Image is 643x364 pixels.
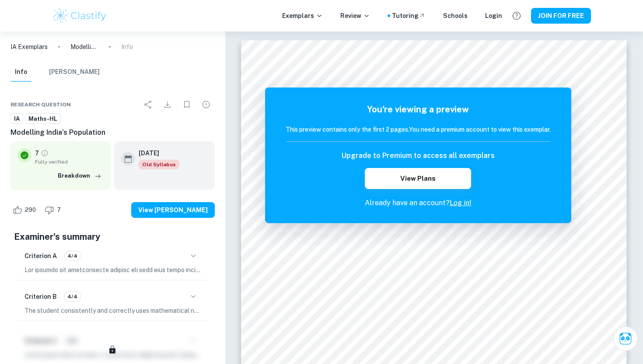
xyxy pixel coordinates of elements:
span: 4/4 [64,293,80,301]
button: View [PERSON_NAME] [131,202,215,218]
p: Modelling India’s Population [70,42,98,52]
a: Login [485,11,502,21]
a: IA Exemplars [10,42,48,52]
a: Log in! [450,199,472,207]
p: Lor ipsumdo sit ametconsecte adipisc eli sedd eius tempo incididu, utlaboree do magnaaliquae, adm... [24,265,201,275]
div: Report issue [197,96,215,113]
span: Fully verified [35,158,104,166]
div: Download [159,96,176,113]
span: 4/4 [64,252,80,260]
button: Ask Clai [613,326,638,351]
div: Share [140,96,157,113]
h5: Examiner's summary [14,230,211,243]
div: Although this IA is written for the old math syllabus (last exam in November 2020), the current I... [139,160,179,169]
span: 7 [52,206,66,214]
h6: Upgrade to Premium to access all exemplars [342,150,495,161]
p: The student consistently and correctly uses mathematical notation, symbols, and terminology. Key ... [24,306,201,315]
h6: Criterion B [24,292,57,301]
h6: Criterion A [24,251,57,261]
p: Exemplars [282,11,323,21]
a: Tutoring [392,11,426,21]
div: Like [10,203,41,217]
button: Help and Feedback [509,8,524,23]
span: Research question [10,101,71,108]
span: 290 [20,206,41,214]
button: View Plans [365,168,471,189]
img: Clastify logo [52,7,108,24]
p: Already have an account? [286,198,551,208]
h5: You're viewing a preview [286,103,551,116]
p: 7 [35,148,39,158]
p: Info [121,42,133,52]
div: Bookmark [178,96,196,113]
button: Breakdown [56,169,104,182]
h6: [DATE] [139,148,172,158]
button: [PERSON_NAME] [49,63,100,82]
button: Info [10,63,31,82]
a: Grade fully verified [41,149,49,157]
a: IA [10,113,23,124]
div: Dislike [42,203,66,217]
p: Review [340,11,370,21]
span: Maths-HL [25,115,60,123]
h6: Modelling India’s Population [10,127,215,138]
h6: This preview contains only the first 2 pages. You need a premium account to view this exemplar. [286,125,551,134]
span: Old Syllabus [139,160,179,169]
a: Maths-HL [25,113,61,124]
button: JOIN FOR FREE [531,8,591,24]
span: IA [11,115,23,123]
a: Schools [443,11,468,21]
